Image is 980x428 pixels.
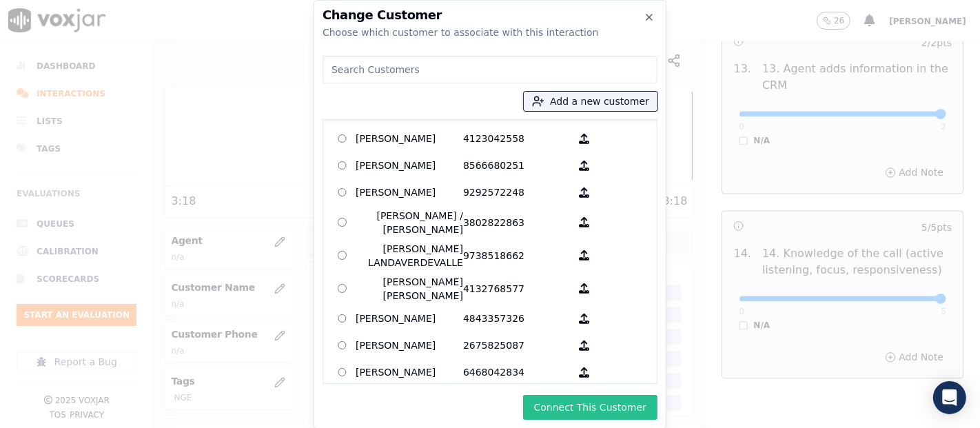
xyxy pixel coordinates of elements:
[356,308,463,329] p: [PERSON_NAME]
[571,362,598,383] button: [PERSON_NAME] 6468042834
[356,155,463,176] p: [PERSON_NAME]
[338,188,347,197] input: [PERSON_NAME] 9292572248
[338,161,347,170] input: [PERSON_NAME] 8566680251
[323,56,657,83] input: Search Customers
[933,381,966,414] div: Open Intercom Messenger
[356,128,463,150] p: [PERSON_NAME]
[571,275,598,303] button: [PERSON_NAME] [PERSON_NAME] 4132768577
[463,308,571,329] p: 4843357326
[463,275,571,303] p: 4132768577
[571,335,598,356] button: [PERSON_NAME] 2675825087
[571,155,598,176] button: [PERSON_NAME] 8566680251
[463,182,571,203] p: 9292572248
[463,155,571,176] p: 8566680251
[323,9,657,21] h2: Change Customer
[571,128,598,150] button: [PERSON_NAME] 4123042558
[571,209,598,236] button: [PERSON_NAME] / [PERSON_NAME] 3802822863
[356,275,463,303] p: [PERSON_NAME] [PERSON_NAME]
[356,335,463,356] p: [PERSON_NAME]
[571,308,598,329] button: [PERSON_NAME] 4843357326
[463,128,571,150] p: 4123042558
[463,362,571,383] p: 6468042834
[463,242,571,269] p: 9738518662
[356,242,463,269] p: [PERSON_NAME] LANDAVERDEVALLE
[463,335,571,356] p: 2675825087
[356,209,463,236] p: [PERSON_NAME] / [PERSON_NAME]
[338,314,347,323] input: [PERSON_NAME] 4843357326
[356,182,463,203] p: [PERSON_NAME]
[463,209,571,236] p: 3802822863
[571,242,598,269] button: [PERSON_NAME] LANDAVERDEVALLE 9738518662
[338,368,347,377] input: [PERSON_NAME] 6468042834
[571,182,598,203] button: [PERSON_NAME] 9292572248
[338,134,347,143] input: [PERSON_NAME] 4123042558
[523,395,657,420] button: Connect This Customer
[356,362,463,383] p: [PERSON_NAME]
[338,218,347,227] input: [PERSON_NAME] / [PERSON_NAME] 3802822863
[524,92,657,111] button: Add a new customer
[323,26,657,39] div: Choose which customer to associate with this interaction
[338,341,347,350] input: [PERSON_NAME] 2675825087
[338,284,347,293] input: [PERSON_NAME] [PERSON_NAME] 4132768577
[338,251,347,260] input: [PERSON_NAME] LANDAVERDEVALLE 9738518662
